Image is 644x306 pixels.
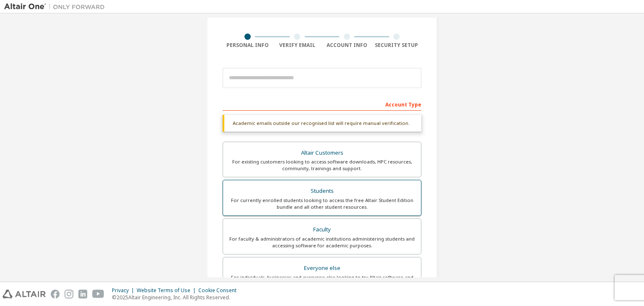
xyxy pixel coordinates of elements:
div: Personal Info [223,42,273,49]
div: Students [228,185,416,197]
img: youtube.svg [92,290,104,298]
div: Verify Email [273,42,322,49]
div: Account Type [223,97,421,111]
img: Altair One [4,3,109,11]
div: Academic emails outside our recognised list will require manual verification. [223,115,421,132]
div: Faculty [228,224,416,236]
div: For currently enrolled students looking to access the free Altair Student Edition bundle and all ... [228,197,416,210]
img: instagram.svg [65,290,73,298]
p: © 2025 Altair Engineering, Inc. All Rights Reserved. [112,294,241,301]
div: For existing customers looking to access software downloads, HPC resources, community, trainings ... [228,158,416,172]
div: For faculty & administrators of academic institutions administering students and accessing softwa... [228,236,416,249]
div: Security Setup [372,42,422,49]
img: altair_logo.svg [3,290,46,298]
div: Website Terms of Use [137,287,198,294]
img: linkedin.svg [78,290,87,298]
div: Everyone else [228,262,416,274]
img: facebook.svg [51,290,60,298]
div: Cookie Consent [198,287,241,294]
div: For individuals, businesses and everyone else looking to try Altair software and explore our prod... [228,274,416,288]
div: Privacy [112,287,137,294]
div: Altair Customers [228,147,416,159]
div: Account Info [322,42,372,49]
